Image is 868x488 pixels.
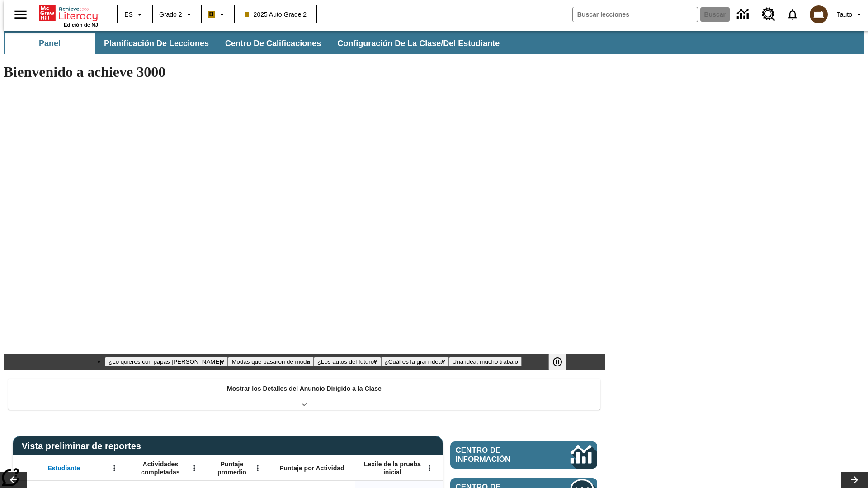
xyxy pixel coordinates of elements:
[131,460,190,476] span: Actividades completadas
[456,446,540,464] span: Centro de información
[548,354,566,370] button: Pausar
[48,464,80,472] span: Estudiante
[548,354,576,370] div: Pausar
[573,7,698,22] input: Buscar campo
[5,33,95,54] button: Panel
[314,357,381,366] button: Diapositiva 3 ¿Los autos del futuro?
[228,357,313,366] button: Diapositiva 2 Modas que pasaron de moda
[330,33,507,54] button: Configuración de la clase/del estudiante
[39,3,98,28] div: Portada
[359,460,425,476] span: Lexile de la prueba inicial
[781,3,804,26] a: Notificaciones
[279,464,344,472] span: Puntaje por Actividad
[22,441,146,451] span: Vista preliminar de reportes
[251,461,264,475] button: Abrir menú
[810,5,828,23] img: avatar image
[105,357,228,366] button: Diapositiva 1 ¿Lo quieres con papas fritas?
[227,384,382,394] p: Mostrar los Detalles del Anuncio Dirigido a la Clase
[449,357,522,366] button: Diapositiva 5 Una idea, mucho trabajo
[97,33,216,54] button: Planificación de lecciones
[108,461,121,475] button: Abrir menú
[841,472,868,488] button: Carrusel de lecciones, seguir
[209,9,214,20] span: B
[8,379,600,410] div: Mostrar los Detalles del Anuncio Dirigido a la Clase
[756,2,781,27] a: Centro de recursos, Se abrirá en una pestaña nueva.
[4,64,605,80] h1: Bienvenido a achieve 3000
[120,6,149,23] button: Lenguaje: ES, Selecciona un idioma
[218,33,328,54] button: Centro de calificaciones
[450,441,597,469] a: Centro de información
[381,357,449,366] button: Diapositiva 4 ¿Cuál es la gran idea?
[159,10,182,19] span: Grado 2
[731,2,756,27] a: Centro de información
[423,461,436,475] button: Abrir menú
[833,6,868,23] button: Perfil/Configuración
[64,22,98,28] span: Edición de NJ
[4,31,864,54] div: Subbarra de navegación
[156,6,198,23] button: Grado: Grado 2, Elige un grado
[7,1,34,28] button: Abrir el menú lateral
[204,6,231,23] button: Boost El color de la clase es anaranjado claro. Cambiar el color de la clase.
[210,460,254,476] span: Puntaje promedio
[39,4,98,22] a: Portada
[4,33,508,54] div: Subbarra de navegación
[188,461,201,475] button: Abrir menú
[124,10,133,19] span: ES
[245,10,307,19] span: 2025 Auto Grade 2
[837,10,852,19] span: Tauto
[804,3,833,26] button: Escoja un nuevo avatar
